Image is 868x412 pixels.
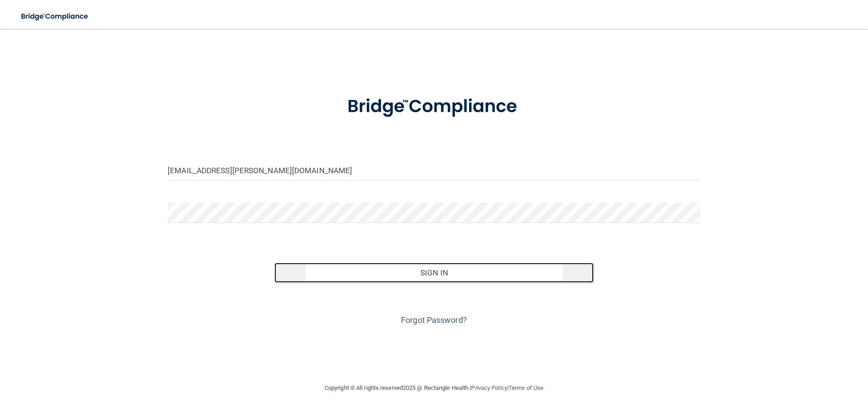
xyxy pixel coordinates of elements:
input: Email [168,160,700,180]
a: Terms of Use [509,384,543,391]
img: bridge_compliance_login_screen.278c3ca4.svg [14,7,97,26]
div: Copyright © All rights reserved 2025 @ Rectangle Health | | [269,374,599,403]
img: bridge_compliance_login_screen.278c3ca4.svg [329,83,539,130]
a: Privacy Policy [471,384,507,391]
button: Sign In [274,263,594,283]
a: Forgot Password? [401,315,467,325]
